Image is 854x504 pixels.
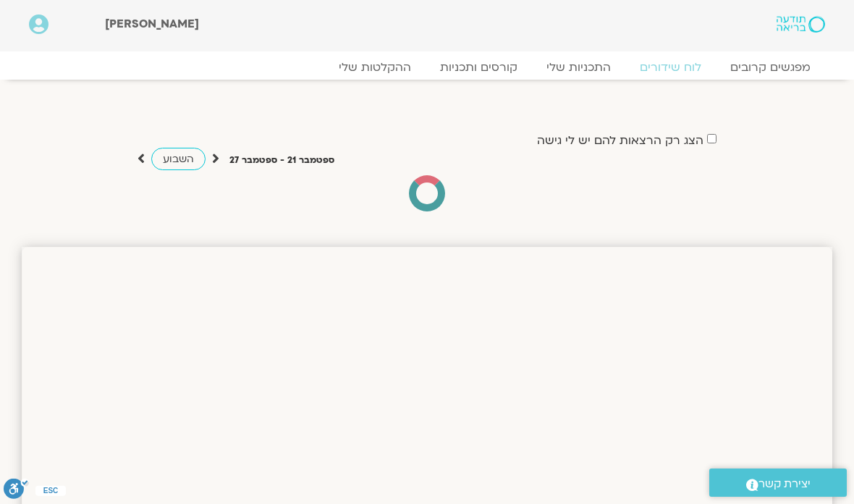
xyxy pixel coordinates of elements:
[105,16,199,32] span: [PERSON_NAME]
[229,153,334,168] p: ספטמבר 21 - ספטמבר 27
[29,60,825,75] nav: Menu
[324,60,426,75] a: ההקלטות שלי
[537,134,703,147] label: הצג רק הרצאות להם יש לי גישה
[163,152,194,166] span: השבוע
[709,469,847,497] a: יצירת קשר
[426,60,532,75] a: קורסים ותכניות
[532,60,625,75] a: התכניות שלי
[625,60,716,75] a: לוח שידורים
[151,148,206,170] a: השבוע
[716,60,825,75] a: מפגשים קרובים
[758,474,811,494] span: יצירת קשר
